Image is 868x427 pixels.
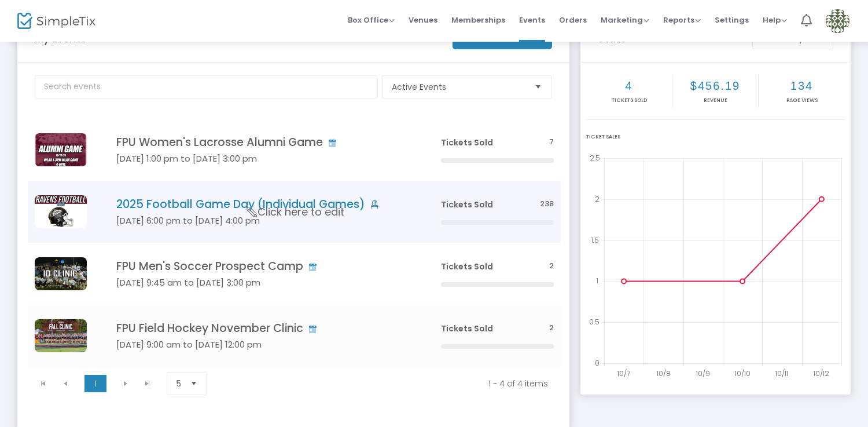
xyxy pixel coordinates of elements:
p: Revenue [674,97,757,105]
text: 1 [596,276,598,286]
text: 10/11 [775,368,788,378]
img: simplexheader-11.png [35,195,87,228]
text: 10/7 [617,368,630,378]
span: Active Events [392,81,525,93]
text: 10/9 [696,368,710,378]
div: Data table [28,119,561,367]
p: Tickets sold [587,97,671,105]
text: 0 [595,358,599,368]
img: 2025FallClinic-2.PNG [35,319,87,352]
span: Marketing [601,14,649,25]
text: 10/10 [734,368,751,378]
h5: [DATE] 1:00 pm to [DATE] 3:00 pm [116,154,406,164]
span: Events [519,5,545,35]
span: Settings [715,5,749,35]
img: alum.jpeg [35,133,87,166]
span: Click here to edit [247,205,344,220]
h4: 2025 Football Game Day (Individual Games) [116,198,406,211]
button: Select [530,76,546,98]
h5: [DATE] 6:00 pm to [DATE] 4:00 pm [116,216,406,226]
button: Select [186,373,202,395]
h2: 4 [587,79,671,93]
text: 0.5 [589,317,599,327]
div: Ticket Sales [586,133,845,141]
span: 2 [549,261,554,272]
span: Help [763,14,787,25]
p: Page Views [760,97,844,105]
span: Tickets Sold [441,261,493,272]
span: Reports [663,14,701,25]
h5: [DATE] 9:45 am to [DATE] 3:00 pm [116,278,406,288]
text: 1.5 [591,235,599,244]
img: 6388225233780555902024-02-061707249241900145401.900Graphic.png [35,257,87,290]
h2: 134 [760,79,844,93]
span: Memberships [451,5,505,35]
text: 10/12 [813,368,829,378]
h2: $456.19 [674,79,757,93]
kendo-pager-info: 1 - 4 of 4 items [228,378,548,389]
h5: [DATE] 9:00 am to [DATE] 12:00 pm [116,340,406,350]
span: Tickets Sold [441,137,493,148]
text: 2 [595,194,599,203]
span: Orders [559,5,587,35]
h4: FPU Men's Soccer Prospect Camp [116,260,406,273]
span: Page 1 [84,375,106,392]
input: Search events [35,75,378,98]
h4: FPU Field Hockey November Clinic [116,322,406,335]
text: 2.5 [590,153,600,163]
span: Tickets Sold [441,199,493,210]
span: Box Office [348,14,395,25]
span: 2 [549,323,554,334]
span: 5 [176,378,181,389]
span: Venues [409,5,437,35]
h4: FPU Women's Lacrosse Alumni Game [116,136,406,149]
span: 7 [549,137,554,148]
span: 238 [540,199,554,210]
text: 10/8 [656,368,671,378]
span: Tickets Sold [441,323,493,334]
